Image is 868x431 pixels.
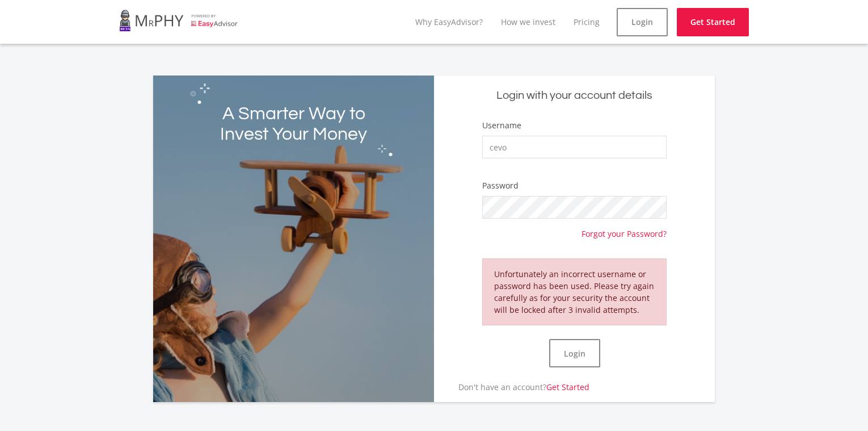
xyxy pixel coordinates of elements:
[582,219,667,240] a: Forgot your Password?
[209,104,378,145] h2: A Smarter Way to Invest Your Money
[482,120,521,131] label: Username
[482,180,519,191] label: Password
[617,8,668,36] a: Login
[415,16,483,27] a: Why EasyAdvisor?
[549,339,600,367] button: Login
[443,88,706,103] h5: Login with your account details
[546,382,589,392] a: Get Started
[501,16,555,27] a: How we invest
[574,16,600,27] a: Pricing
[677,8,749,36] a: Get Started
[482,258,667,325] div: Unfortunately an incorrect username or password has been used. Please try again carefully as for ...
[434,381,589,393] p: Don't have an account?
